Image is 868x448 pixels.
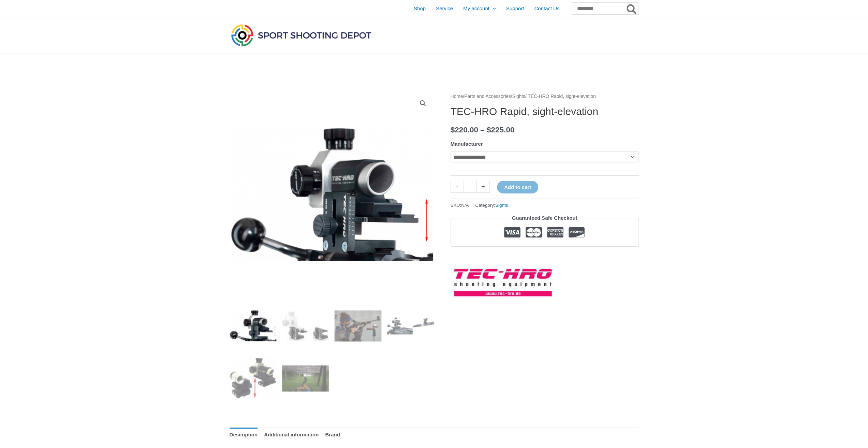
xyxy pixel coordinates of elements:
[487,126,491,134] span: $
[487,126,514,134] bdi: 225.00
[477,181,490,193] a: +
[451,126,455,134] span: $
[451,265,553,300] a: TEC-HRO Shooting Equipment
[451,201,469,209] span: SKU:
[387,302,434,349] img: TEC-HRO Rapid, sight-elevation - Image 4
[451,105,639,118] h1: TEC-HRO Rapid, sight-elevation
[451,141,483,147] label: Manufacturer
[464,181,477,193] input: Product quantity
[334,302,382,349] img: TEC-HRO Rapid, sight-elevation - Image 3
[480,126,485,134] span: –
[264,428,319,442] a: Additional information
[464,94,511,99] a: Parts and Accessories
[451,94,463,99] a: Home
[451,126,478,134] bdi: 220.00
[230,23,373,48] img: Sport Shooting Depot
[451,92,639,101] nav: Breadcrumb
[282,302,329,349] img: TEC-HRO Rapid, sight-elevation - Image 2
[625,3,638,14] button: Search
[497,181,538,193] button: Add to cart
[461,203,469,208] span: N/A
[475,201,508,209] span: Category:
[417,97,429,110] a: View full-screen image gallery
[512,94,525,99] a: Sights
[282,355,329,402] img: TEC-HRO Rapid, sight-elevation - Image 6
[230,302,277,349] img: TEC-HRO Rapid
[509,213,580,223] legend: Guaranteed Safe Checkout
[451,181,464,193] a: -
[325,428,340,442] a: Brand
[495,203,508,208] a: Sights
[230,355,277,402] img: TEC-HRO Rapid, sight-elevation - Image 5
[230,428,258,442] a: Description
[451,252,639,260] iframe: Customer reviews powered by Trustpilot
